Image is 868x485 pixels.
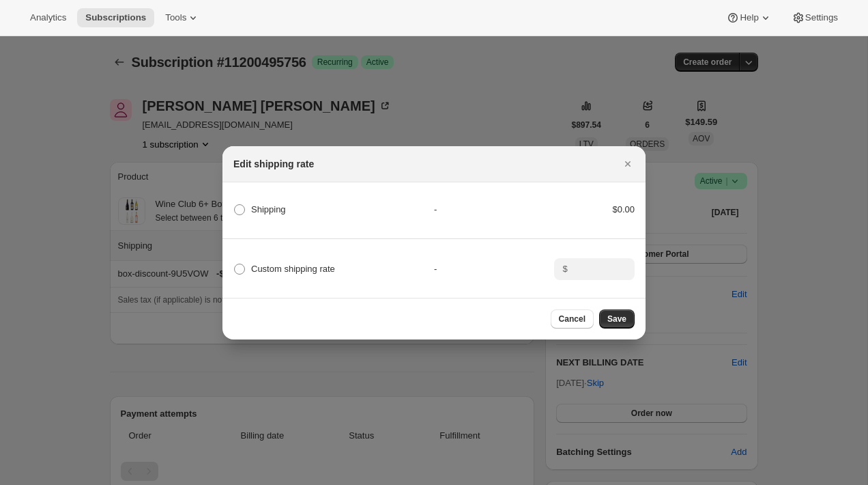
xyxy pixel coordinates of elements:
[805,12,838,23] span: Settings
[718,8,780,27] button: Help
[551,309,594,329] button: Cancel
[554,203,635,217] div: $0.00
[618,154,637,174] button: Close
[85,12,146,23] span: Subscriptions
[562,264,567,274] span: $
[599,309,635,329] button: Save
[30,12,66,23] span: Analytics
[22,8,74,27] button: Analytics
[434,262,554,276] div: -
[251,204,286,214] span: Shipping
[740,12,758,23] span: Help
[251,264,335,274] span: Custom shipping rate
[165,12,186,23] span: Tools
[434,203,554,217] div: -
[783,8,846,27] button: Settings
[77,8,154,27] button: Subscriptions
[559,314,585,324] span: Cancel
[607,314,626,324] span: Save
[157,8,208,27] button: Tools
[233,157,314,171] h2: Edit shipping rate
